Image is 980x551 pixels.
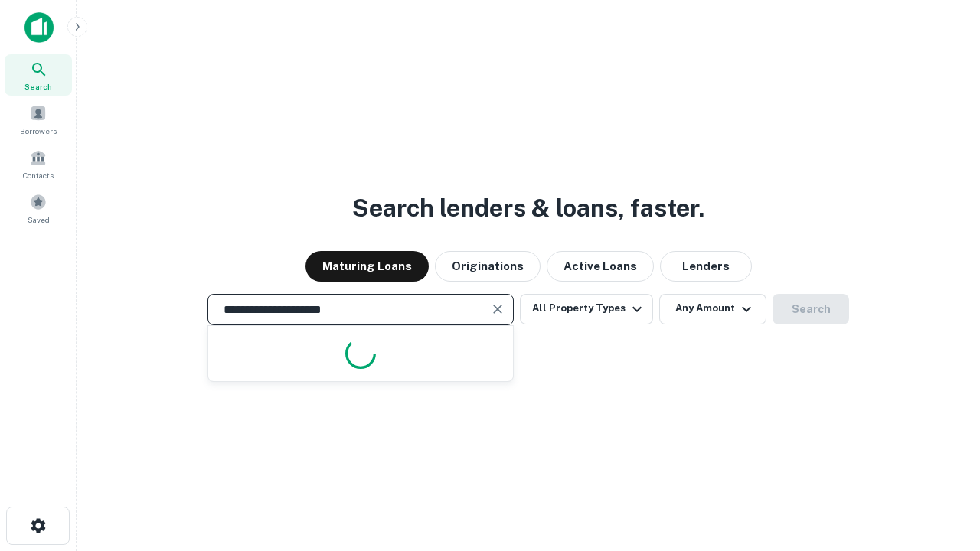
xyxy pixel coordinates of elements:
[487,298,508,320] button: Clear
[520,294,653,324] button: All Property Types
[352,190,704,227] h3: Search lenders & loans, faster.
[5,143,72,184] a: Contacts
[20,125,57,137] span: Borrowers
[435,251,541,282] button: Originations
[659,294,766,324] button: Any Amount
[547,251,654,282] button: Active Loans
[5,99,72,140] a: Borrowers
[24,12,54,43] img: capitalize-icon.png
[5,54,72,96] a: Search
[903,429,980,502] iframe: Chat Widget
[660,251,752,282] button: Lenders
[23,169,54,181] span: Contacts
[28,214,50,226] span: Saved
[24,80,52,93] span: Search
[305,251,429,282] button: Maturing Loans
[5,187,72,229] a: Saved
